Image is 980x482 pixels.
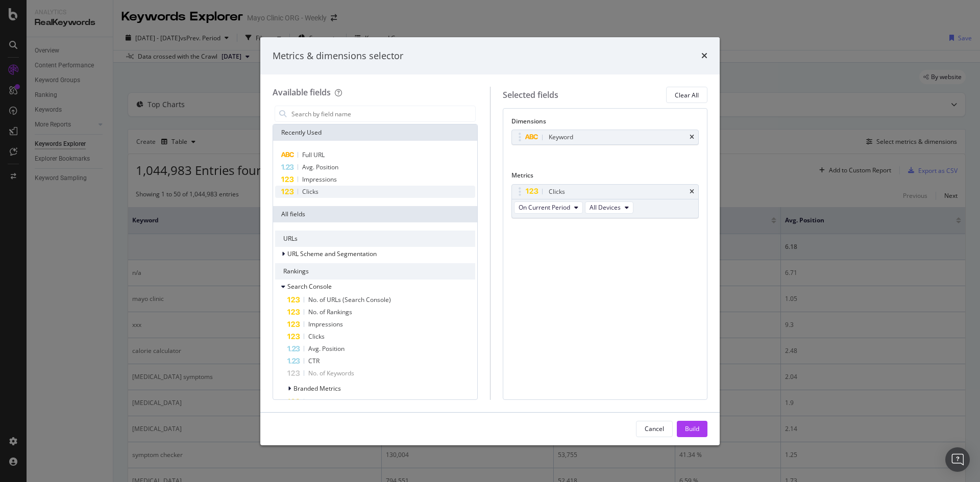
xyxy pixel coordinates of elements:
[511,184,699,218] div: ClickstimesOn Current PeriodAll Devices
[945,447,970,472] div: Open Intercom Messenger
[308,332,325,341] span: Clicks
[514,201,583,214] button: On Current Period
[519,203,570,212] span: On Current Period
[685,424,699,433] div: Build
[290,106,475,121] input: Search by field name
[302,187,318,196] span: Clicks
[645,424,664,433] div: Cancel
[511,130,699,145] div: Keywordtimes
[308,320,343,328] span: Impressions
[511,171,699,184] div: Metrics
[690,189,694,195] div: times
[308,295,391,304] span: No. of URLs (Search Console)
[302,150,325,159] span: Full URL
[275,263,475,280] div: Rankings
[275,231,475,247] div: URLs
[273,206,477,222] div: All fields
[503,89,558,101] div: Selected fields
[590,203,621,212] span: All Devices
[308,357,320,365] span: CTR
[287,282,332,291] span: Search Console
[308,308,352,316] span: No. of Rankings
[549,132,573,142] div: Keyword
[308,369,354,377] span: No. of Keywords
[675,91,699,99] div: Clear All
[677,421,707,437] button: Build
[585,201,633,214] button: All Devices
[287,249,377,258] span: URL Scheme and Segmentation
[260,37,720,445] div: modal
[511,117,699,130] div: Dimensions
[273,87,331,98] div: Available fields
[549,187,565,197] div: Clicks
[701,49,707,63] div: times
[308,344,345,353] span: Avg. Position
[690,134,694,140] div: times
[666,87,707,103] button: Clear All
[636,421,673,437] button: Cancel
[293,384,341,393] span: Branded Metrics
[273,49,403,63] div: Metrics & dimensions selector
[302,163,338,171] span: Avg. Position
[273,124,477,141] div: Recently Used
[302,175,337,184] span: Impressions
